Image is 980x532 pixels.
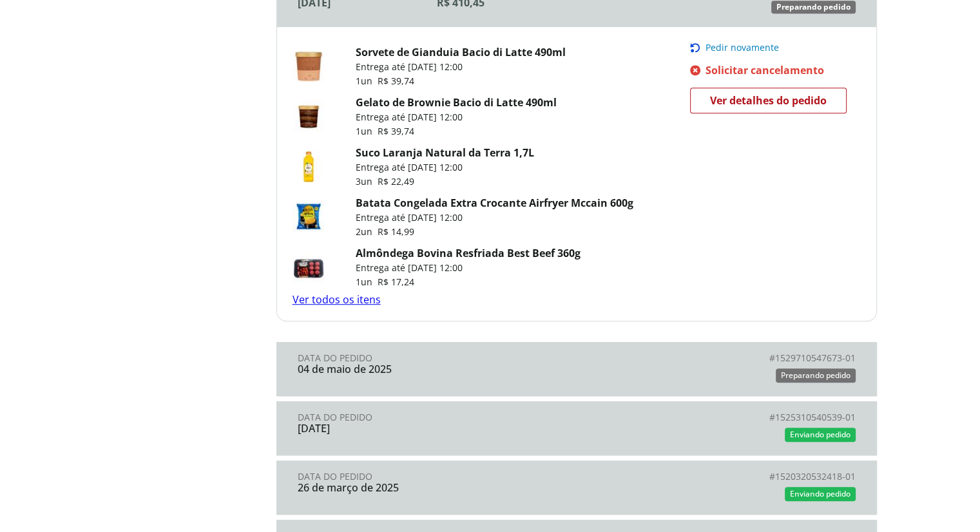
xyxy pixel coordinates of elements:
[356,75,378,87] span: 1 un
[298,471,577,482] div: Data do Pedido
[378,225,414,238] span: R$ 14,99
[706,63,824,77] span: Solicitar cancelamento
[378,75,414,87] span: R$ 39,74
[356,225,378,238] span: 2 un
[378,125,414,137] span: R$ 39,74
[293,50,325,82] img: Sorvete de Gianduia Bacio di Latte 490ml
[378,276,414,288] span: R$ 17,24
[298,482,577,493] div: 26 de março de 2025
[276,342,877,396] a: Data do Pedido04 de maio de 2025#1529710547673-01Preparando pedido
[577,353,856,363] div: # 1529710547673-01
[356,196,633,210] a: Batata Congelada Extra Crocante Airfryer Mccain 600g
[790,429,850,440] span: Enviando pedido
[577,471,856,482] div: # 1520320532418-01
[293,151,325,183] img: Suco Laranja Natural Da Terra 1,7L
[293,292,381,307] a: Ver todos os itens
[298,353,577,363] div: Data do Pedido
[378,175,414,187] span: R$ 22,49
[706,43,779,53] span: Pedir novamente
[298,363,577,375] div: 04 de maio de 2025
[293,201,325,233] img: Batata Congelada Extra Crocante Airfryer Mccain 600g
[356,146,534,160] a: Suco Laranja Natural da Terra 1,7L
[276,461,877,515] a: Data do Pedido26 de março de 2025#1520320532418-01Enviando pedido
[356,125,378,137] span: 1 un
[356,211,633,224] p: Entrega até [DATE] 12:00
[356,61,566,73] p: Entrega até [DATE] 12:00
[790,488,850,499] span: Enviando pedido
[293,251,325,283] img: Almôndega Bovina Resfriada Best Beef 360g
[298,423,577,434] div: [DATE]
[293,100,325,133] img: Gelato de Brownie Bacio di Latte 490ml
[356,95,557,109] a: Gelato de Brownie Bacio di Latte 490ml
[298,412,577,423] div: Data do Pedido
[356,276,378,288] span: 1 un
[356,175,378,187] span: 3 un
[356,261,581,274] p: Entrega até [DATE] 12:00
[781,370,850,381] span: Preparando pedido
[356,45,566,59] a: Sorvete de Gianduia Bacio di Latte 490ml
[710,91,827,110] span: Ver detalhes do pedido
[690,43,855,53] button: Pedir novamente
[577,412,856,423] div: # 1525310540539-01
[356,246,581,260] a: Almôndega Bovina Resfriada Best Beef 360g
[356,161,534,174] p: Entrega até [DATE] 12:00
[356,111,557,124] p: Entrega até [DATE] 12:00
[690,63,855,77] a: Solicitar cancelamento
[276,401,877,455] a: Data do Pedido[DATE]#1525310540539-01Enviando pedido
[690,88,847,113] a: Ver detalhes do pedido
[776,2,850,12] span: Preparando pedido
